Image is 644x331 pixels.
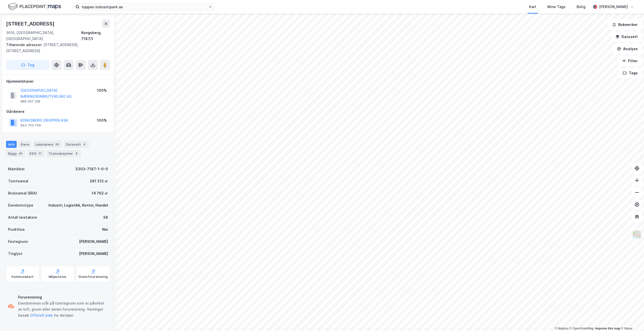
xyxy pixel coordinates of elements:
[79,251,108,257] div: [PERSON_NAME]
[8,202,33,208] div: Eiendomstype
[570,327,594,330] a: OpenStreetMap
[613,44,642,54] button: Analyse
[8,214,37,220] div: Antall leietakere
[102,226,108,233] div: Nei
[632,230,642,240] img: Z
[18,151,23,156] div: 45
[19,141,31,148] div: Eiere
[81,30,110,42] div: Kongsberg, 7187/1
[8,239,28,245] div: Festegrunn
[555,327,569,330] a: Mapbox
[97,87,107,93] div: 100%
[18,300,108,318] div: Eiendommen står på tomtegrunn som er påvirket av luft, grunn eller annen forurensning. Vennligst ...
[547,4,566,10] div: Mine Tags
[6,60,49,70] button: Tag
[8,166,24,172] div: Matrikkel
[37,151,42,156] div: 21
[92,190,108,196] div: 14 762 ㎡
[12,275,34,279] div: Kommunekart
[97,117,107,123] div: 100%
[6,109,110,115] div: Gårdeiere
[64,141,89,148] div: Datasett
[8,178,28,184] div: Tomteareal
[618,56,642,66] button: Filter
[608,20,642,30] button: Bokmerker
[619,307,644,331] div: Kontrollprogram for chat
[20,100,40,104] div: 988 597 228
[18,294,108,300] div: Forurensning
[529,4,536,10] div: Kart
[6,30,81,42] div: 3616, [GEOGRAPHIC_DATA], [GEOGRAPHIC_DATA]
[6,43,43,47] span: Tilhørende adresser:
[46,150,81,157] div: Transaksjoner
[49,275,66,279] div: Miljøstatus
[6,141,17,148] div: Info
[6,42,106,54] div: [STREET_ADDRESS], [STREET_ADDRESS]
[8,2,61,11] img: logo.f888ab2527a4732fd821a326f86c7f29.svg
[75,166,108,172] div: 3303-7187-1-0-0
[8,251,22,257] div: Tinglyst
[79,239,108,245] div: [PERSON_NAME]
[78,275,108,279] div: Grunnforurensning
[611,32,642,42] button: Datasett
[599,4,628,10] div: [PERSON_NAME]
[74,151,79,156] div: 8
[82,142,87,147] div: 4
[619,68,642,78] button: Tags
[8,226,25,233] div: Punktleie
[8,190,37,196] div: Bruksareal (BRA)
[103,214,108,220] div: 38
[6,78,110,84] div: Hjemmelshaver
[6,20,56,28] div: [STREET_ADDRESS]
[595,327,620,330] a: Improve this map
[619,307,644,331] iframe: Chat Widget
[33,141,62,148] div: Leietakere
[20,123,41,127] div: 943 753 709
[28,150,44,157] div: ESG
[6,150,25,157] div: Bygg
[577,4,585,10] div: Bolig
[79,3,208,11] input: Søk på adresse, matrikkel, gårdeiere, leietakere eller personer
[90,178,108,184] div: 281 312 ㎡
[54,142,60,147] div: 38
[48,202,108,208] div: Industri, Logistikk, Kontor, Handel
